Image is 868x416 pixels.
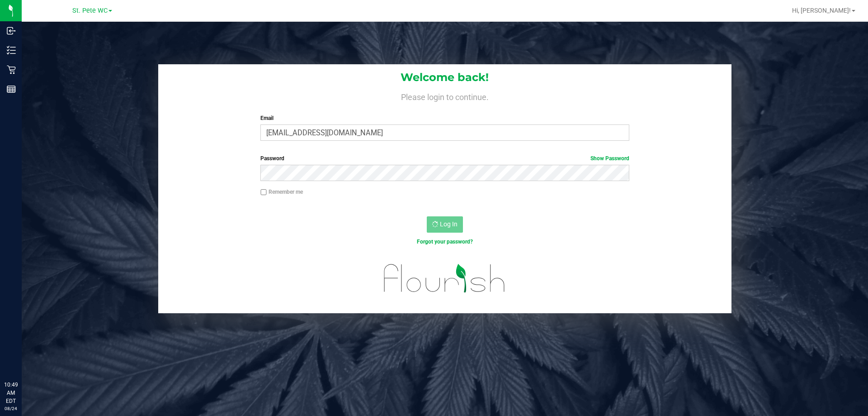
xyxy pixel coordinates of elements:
[792,7,851,14] span: Hi, [PERSON_NAME]!
[4,405,18,412] p: 08/24
[260,155,284,162] span: Password
[158,91,731,101] h4: Please login to continue.
[7,65,16,74] inline-svg: Retail
[373,255,516,301] img: flourish_logo.svg
[4,381,18,405] p: 10:49 AM EDT
[260,114,629,122] label: Email
[7,26,16,35] inline-svg: Inbound
[427,216,463,233] button: Log In
[72,7,108,14] span: St. Pete WC
[158,72,731,83] h1: Welcome back!
[590,155,629,162] a: Show Password
[440,220,458,228] span: Log In
[7,46,16,55] inline-svg: Inventory
[260,189,267,196] input: Remember me
[260,188,303,196] label: Remember me
[417,239,473,245] a: Forgot your password?
[7,85,16,94] inline-svg: Reports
